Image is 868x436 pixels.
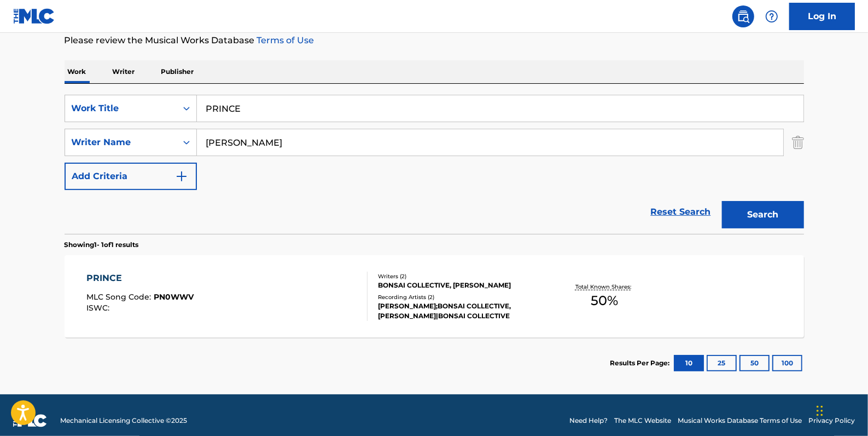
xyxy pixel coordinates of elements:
button: Add Criteria [65,163,197,190]
div: Writers ( 2 ) [378,272,543,280]
a: Privacy Policy [808,416,855,426]
div: Work Title [72,102,170,115]
a: Musical Works Database Terms of Use [678,416,802,426]
p: Writer [109,60,138,83]
div: [PERSON_NAME];BONSAI COLLECTIVE, [PERSON_NAME]|BONSAI COLLECTIVE [378,301,543,321]
div: Drag [817,394,823,427]
img: logo [13,414,47,427]
div: Recording Artists ( 2 ) [378,293,543,301]
img: 9d2ae6d4665cec9f34b9.svg [175,170,188,183]
iframe: Chat Widget [813,383,868,436]
img: search [737,10,750,23]
button: 100 [772,355,802,371]
img: help [765,10,778,23]
span: Mechanical Licensing Collective © 2025 [60,416,187,426]
a: PRINCEMLC Song Code:PN0WWVISWC:Writers (2)BONSAI COLLECTIVE, [PERSON_NAME]Recording Artists (2)[P... [65,255,804,337]
p: Please review the Musical Works Database [65,34,804,47]
div: Help [761,5,783,27]
button: 10 [674,355,704,371]
button: 25 [707,355,737,371]
p: Showing 1 - 1 of 1 results [65,240,139,250]
span: 50 % [591,291,618,311]
form: Search Form [65,95,804,234]
span: ISWC : [86,303,112,313]
a: Public Search [732,5,754,27]
a: Reset Search [645,200,716,224]
a: Terms of Use [255,35,314,45]
a: The MLC Website [614,416,671,426]
button: Search [722,201,804,228]
p: Work [65,60,90,83]
div: Writer Name [72,136,170,149]
p: Publisher [158,60,197,83]
div: BONSAI COLLECTIVE, [PERSON_NAME] [378,280,543,290]
span: MLC Song Code : [86,292,154,302]
img: MLC Logo [13,8,55,24]
p: Results Per Page: [610,358,673,368]
img: Delete Criterion [792,129,804,156]
a: Need Help? [569,416,608,426]
a: Log In [789,3,855,30]
p: Total Known Shares: [575,283,634,291]
button: 50 [739,355,770,371]
div: PRINCE [86,272,194,285]
span: PN0WWV [154,292,194,302]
